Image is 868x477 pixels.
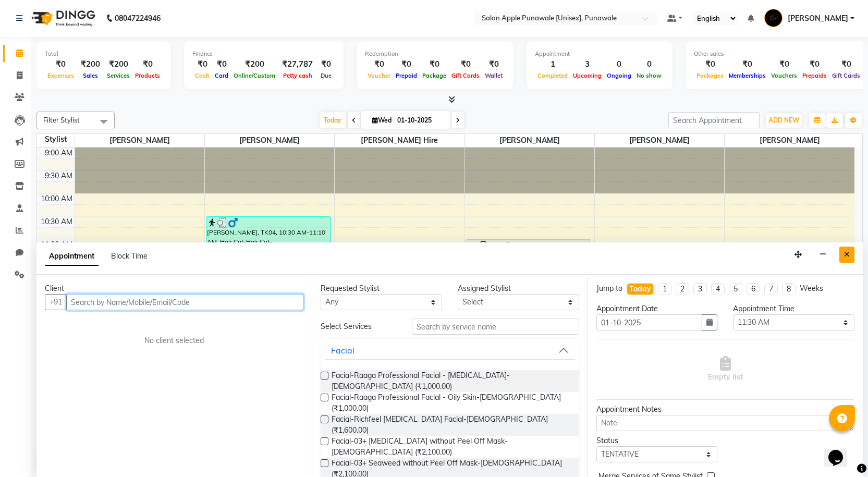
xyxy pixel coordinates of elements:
span: Facial-Raaga Professional Facial - Oily Skin-[DEMOGRAPHIC_DATA] (₹1,000.00) [332,392,570,414]
span: Voucher [365,72,393,79]
span: [PERSON_NAME] [788,13,848,24]
div: ₹0 [420,58,449,70]
div: ₹200 [77,58,104,70]
li: 1 [658,283,671,295]
span: Facial-Richfeel [MEDICAL_DATA] Facial-[DEMOGRAPHIC_DATA] (₹1,600.00) [332,414,570,436]
span: Block Time [111,251,148,261]
div: ₹0 [800,58,829,70]
div: ₹0 [694,58,726,70]
span: Prepaids [800,72,829,79]
div: Appointment Date [596,303,718,314]
div: 0 [634,58,664,70]
li: 4 [711,283,725,295]
div: ₹0 [829,58,863,70]
input: Search by service name [412,319,579,335]
div: Facial [331,344,354,357]
span: [PERSON_NAME] Hire [335,134,464,147]
div: ₹0 [768,58,800,70]
div: Appointment Notes [596,404,854,415]
span: Empty list [708,356,743,383]
span: Ongoing [604,72,634,79]
div: Other sales [694,50,863,58]
span: No show [634,72,664,79]
div: ₹0 [449,58,482,70]
input: Search by Name/Mobile/Email/Code [66,294,303,310]
div: ₹200 [231,58,278,70]
div: 10:00 AM [39,193,75,204]
span: Filter Stylist [43,116,80,124]
button: +91 [45,294,67,310]
li: 7 [764,283,778,295]
span: Package [420,72,449,79]
div: 9:00 AM [43,148,75,158]
li: 3 [693,283,707,295]
img: Kamlesh Nikam [764,9,783,27]
div: Today [629,284,651,295]
div: 11:00 AM [39,239,75,250]
div: ₹0 [365,58,393,70]
li: 6 [747,283,760,295]
div: Redemption [365,50,505,58]
span: Card [212,72,231,79]
span: Expenses [45,72,77,79]
div: ₹0 [726,58,768,70]
span: ADD NEW [768,116,799,124]
span: Packages [694,72,726,79]
span: Gift Cards [829,72,863,79]
div: No client selected [70,335,278,346]
span: Gift Cards [449,72,482,79]
span: Sales [80,72,101,79]
span: [PERSON_NAME] [205,134,334,147]
div: Stylist [37,134,75,145]
div: ₹27,787 [278,58,317,70]
span: Today [320,112,346,128]
span: Petty cash [280,72,315,79]
span: Prepaid [393,72,420,79]
span: Appointment [45,247,99,266]
div: Status [596,435,718,446]
div: ₹0 [132,58,163,70]
div: Select Services [313,321,404,332]
div: 10:30 AM [39,216,75,227]
button: Close [839,247,854,263]
span: Cash [192,72,212,79]
div: Requested Stylist [321,283,442,294]
div: 1 [535,58,570,70]
div: ₹0 [317,58,335,70]
div: ₹0 [45,58,77,70]
div: Total [45,50,163,58]
div: Jump to [596,283,622,294]
span: Due [318,72,334,79]
b: 08047224946 [115,4,161,33]
span: Facial-Raaga Professional Facial - [MEDICAL_DATA]-[DEMOGRAPHIC_DATA] (₹1,000.00) [332,370,570,392]
span: [PERSON_NAME] [464,134,594,147]
span: Completed [535,72,570,79]
span: Wed [370,116,394,124]
button: Facial [325,341,574,360]
div: [PERSON_NAME], TK04, 10:30 AM-11:10 AM, Hair Cut-Hair Cut-[DEMOGRAPHIC_DATA] (₹200) [206,217,331,246]
span: Services [104,72,132,79]
iframe: chat widget [824,435,858,467]
div: 9:30 AM [43,170,75,181]
span: Upcoming [570,72,604,79]
div: ₹200 [104,58,132,70]
input: Search Appointment [668,112,760,128]
li: 5 [729,283,742,295]
span: Vouchers [768,72,800,79]
span: [PERSON_NAME] [75,134,204,147]
div: 0 [604,58,634,70]
img: logo [27,4,98,33]
div: ₹0 [192,58,212,70]
button: ADD NEW [766,113,802,128]
li: 8 [782,283,796,295]
div: Appointment [535,50,664,58]
div: [PERSON_NAME], TK02, 11:00 AM-12:15 PM, Facial-03+ [MEDICAL_DATA] with Peel Off Mask-[DEMOGRAPHIC... [466,240,590,296]
li: 2 [676,283,689,295]
input: 2025-10-01 [394,113,446,128]
div: Weeks [800,283,823,294]
span: [PERSON_NAME] [725,134,854,147]
input: yyyy-mm-dd [596,314,703,331]
span: [PERSON_NAME] [595,134,724,147]
span: Online/Custom [231,72,278,79]
div: Finance [192,50,335,58]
